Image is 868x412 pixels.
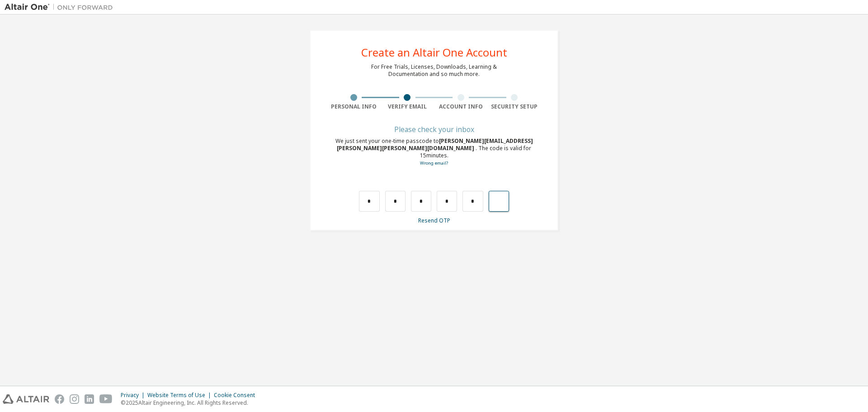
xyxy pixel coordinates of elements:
div: Please check your inbox [327,127,541,132]
img: altair_logo.svg [3,394,49,404]
div: Security Setup [488,103,542,110]
img: youtube.svg [99,394,113,404]
a: Go back to the registration form [420,160,448,166]
img: Altair One [5,3,118,12]
img: facebook.svg [55,394,64,404]
span: [PERSON_NAME][EMAIL_ADDRESS][PERSON_NAME][PERSON_NAME][DOMAIN_NAME] [337,137,533,152]
p: © 2025 Altair Engineering, Inc. All Rights Reserved. [121,399,260,407]
div: Account Info [434,103,488,110]
div: Privacy [121,392,147,399]
div: Personal Info [327,103,381,110]
div: Website Terms of Use [147,392,214,399]
a: Resend OTP [418,217,450,224]
div: For Free Trials, Licenses, Downloads, Learning & Documentation and so much more. [371,63,497,78]
div: We just sent your one-time passcode to . The code is valid for 15 minutes. [327,137,541,167]
img: instagram.svg [70,394,79,404]
div: Verify Email [381,103,434,110]
img: linkedin.svg [85,394,94,404]
div: Create an Altair One Account [361,47,507,58]
div: Cookie Consent [214,392,260,399]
